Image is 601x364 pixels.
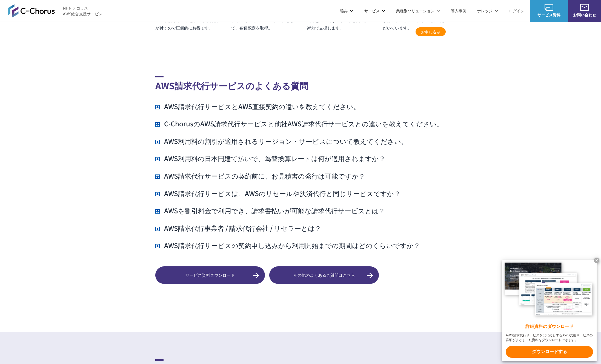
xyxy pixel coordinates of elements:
[155,171,365,180] h3: AWS請求代行サービスの契約前に、お見積書の発行は可能ですか？
[269,272,379,278] span: その他のよくあるご質問はこちら
[155,241,420,250] h3: AWS請求代行サービスの契約申し込みから利用開始までの期間はどのくらいですか？
[155,189,400,198] h3: AWS請求代行サービスは、AWSのリセールや決済代行と同じサービスですか？
[416,27,446,36] a: お申し込み
[155,154,385,163] h3: AWS利用料の日本円建て払いで、為替換算レートは何が適用されますか？
[545,4,553,11] img: AWS総合支援サービス C-Chorus サービス資料
[340,8,353,14] p: 強み
[416,29,446,35] span: お申し込み
[63,5,103,17] span: NHN テコラス AWS総合支援サービス
[310,29,337,35] a: 特長・メリット
[451,8,466,14] a: 導入事例
[506,324,593,330] x-t: 詳細資料のダウンロード
[477,8,498,14] p: ナレッジ
[384,29,407,35] a: よくある質問
[8,4,103,17] a: AWS総合支援サービス C-Chorus NHN テコラスAWS総合支援サービス
[155,266,265,284] a: サービス資料ダウンロード
[568,12,601,18] span: お問い合わせ
[269,266,379,284] a: その他のよくあるご質問はこちら
[155,136,408,146] h3: AWS利用料の割引が適用されるリージョン・サービスについて教えてください。
[530,12,568,18] span: サービス資料
[8,4,55,17] img: AWS総合支援サービス C-Chorus
[506,333,593,342] x-t: AWS請求代行サービスをはじめとするAWS支援サービスの詳細がまとまった資料をダウンロードできます。
[506,346,593,358] x-t: ダウンロードする
[155,76,446,92] h2: AWS請求代行サービスのよくある質問
[364,8,385,14] p: サービス
[502,260,597,361] a: 詳細資料のダウンロード AWS請求代行サービスをはじめとするAWS支援サービスの詳細がまとまった資料をダウンロードできます。 ダウンロードする
[155,272,265,278] span: サービス資料ダウンロード
[155,206,385,215] h3: AWSを割引料金で利用でき、請求書払いが可能な請求代行サービスとは？
[345,29,377,35] a: 請求代行 導入事例
[396,8,440,14] p: 業種別ソリューション
[155,223,321,233] h3: AWS請求代行事業者 / 請求代行会社 / リセラーとは？
[155,102,360,111] h3: AWS請求代行サービスとAWS直接契約の違いを教えてください。
[509,8,524,14] a: ログイン
[580,4,589,11] img: お問い合わせ
[276,29,303,35] a: 請求代行プラン
[155,119,443,128] h3: C‑ChorusのAWS請求代行サービスと他社AWS請求代行サービスとの違いを教えてください。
